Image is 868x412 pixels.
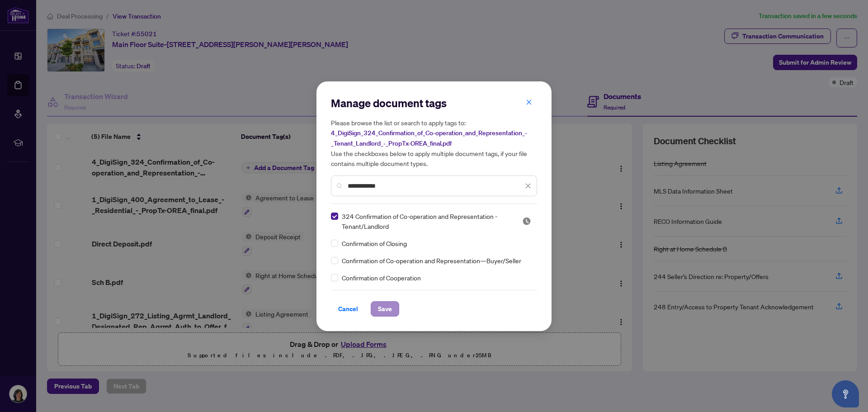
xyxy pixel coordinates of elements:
[331,118,537,168] h5: Please browse the list or search to apply tags to: Use the checkboxes below to apply multiple doc...
[832,380,859,407] button: Open asap
[526,99,532,105] span: close
[522,217,531,226] span: Pending Review
[522,217,531,226] img: status
[342,238,407,248] span: Confirmation of Closing
[371,301,399,317] button: Save
[342,256,521,265] span: Confirmation of Co-operation and Representation—Buyer/Seller
[525,183,531,189] span: close
[331,96,537,110] h2: Manage document tags
[342,211,511,231] span: 324 Confirmation of Co-operation and Representation - Tenant/Landlord
[378,302,392,316] span: Save
[331,129,527,147] span: 4_DigiSign_324_Confirmation_of_Co-operation_and_Representation_-_Tenant_Landlord_-_PropTx-OREA_fi...
[338,302,358,316] span: Cancel
[342,273,421,283] span: Confirmation of Cooperation
[331,301,365,317] button: Cancel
